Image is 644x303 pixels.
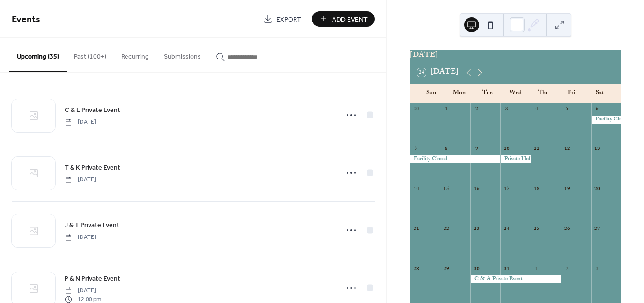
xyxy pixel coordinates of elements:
div: 19 [563,185,570,192]
a: P & N Private Event [65,273,120,284]
div: Facility Closed [410,155,500,163]
span: J & T Private Event [65,221,119,230]
span: [DATE] [65,287,101,295]
a: Export [256,11,308,27]
span: P & N Private Event [65,274,120,284]
div: 29 [443,266,450,273]
div: 11 [533,146,540,153]
div: 2 [563,266,570,273]
div: Sun [417,84,445,103]
span: [DATE] [65,176,96,184]
div: Sat [585,84,614,103]
div: Private Holiday Party [500,155,530,163]
span: Add Event [332,15,368,24]
div: Facility Closed [591,116,621,124]
span: [DATE] [65,233,96,242]
div: 7 [413,146,420,153]
div: 10 [503,146,510,153]
div: 15 [443,185,450,192]
div: 20 [594,185,601,192]
div: 5 [563,106,570,113]
div: 27 [594,226,601,233]
div: 8 [443,146,450,153]
button: Add Event [312,11,375,27]
div: 1 [443,106,450,113]
div: 12 [563,146,570,153]
a: C & E Private Event [65,104,120,115]
div: 28 [413,266,420,273]
div: Thu [529,84,557,103]
button: Upcoming (35) [9,38,67,72]
a: T & K Private Event [65,162,120,173]
div: C & A Private Event [470,275,561,283]
div: 6 [594,106,601,113]
div: 16 [473,185,480,192]
div: 17 [503,185,510,192]
div: 13 [594,146,601,153]
div: Fri [557,84,585,103]
div: [DATE] [410,50,621,61]
a: J & T Private Event [65,220,119,230]
div: 4 [533,106,540,113]
div: 18 [533,185,540,192]
button: Recurring [114,38,156,71]
span: C & E Private Event [65,105,120,115]
div: 1 [533,266,540,273]
div: 31 [503,266,510,273]
div: 21 [413,226,420,233]
span: [DATE] [65,118,96,126]
div: 25 [533,226,540,233]
div: Mon [445,84,474,103]
button: 24[DATE] [414,66,462,79]
button: Past (100+) [67,38,114,71]
div: 9 [473,146,480,153]
div: 30 [473,266,480,273]
span: T & K Private Event [65,163,120,173]
div: 22 [443,226,450,233]
div: Wed [502,84,530,103]
div: 2 [473,106,480,113]
div: 24 [503,226,510,233]
span: Events [12,10,40,29]
div: 30 [413,106,420,113]
div: Tue [474,84,502,103]
button: Submissions [156,38,208,71]
span: Export [276,15,301,24]
div: 23 [473,226,480,233]
div: 14 [413,185,420,192]
div: 3 [594,266,601,273]
div: 26 [563,226,570,233]
div: 3 [503,106,510,113]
